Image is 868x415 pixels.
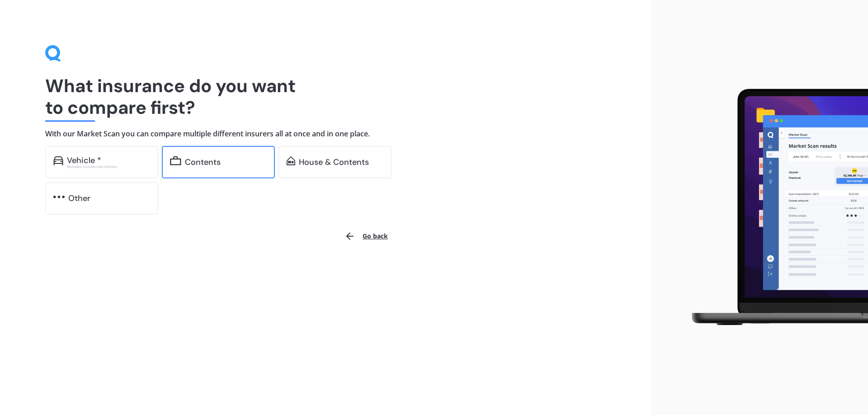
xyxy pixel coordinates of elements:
img: car.f15378c7a67c060ca3f3.svg [53,156,63,165]
h1: What insurance do you want to compare first? [45,75,606,118]
img: other.81dba5aafe580aa69f38.svg [53,192,65,201]
button: Go back [339,225,393,247]
div: Excludes commercial vehicles [67,165,150,168]
img: laptop.webp [679,84,868,332]
img: content.01f40a52572271636b6f.svg [170,156,181,165]
div: Other [68,194,90,203]
div: House & Contents [299,158,369,167]
h4: With our Market Scan you can compare multiple different insurers all at once and in one place. [45,129,606,139]
img: home-and-contents.b802091223b8502ef2dd.svg [287,156,295,165]
div: Contents [185,158,221,167]
div: Vehicle * [67,156,101,165]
